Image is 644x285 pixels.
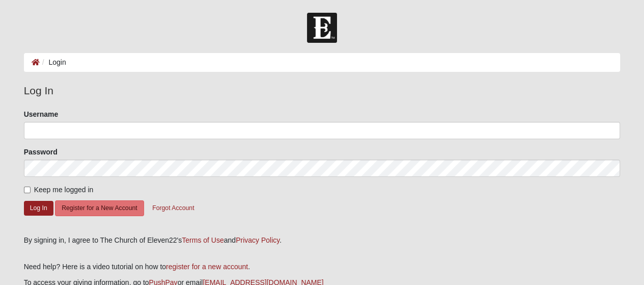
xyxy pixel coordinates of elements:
[236,236,279,244] a: Privacy Policy
[307,13,337,43] img: Church of Eleven22 Logo
[24,262,621,272] p: Need help? Here is a video tutorial on how to .
[24,147,58,157] label: Password
[40,57,66,68] li: Login
[24,187,31,193] input: Keep me logged in
[55,200,144,216] button: Register for a New Account
[182,236,223,244] a: Terms of Use
[166,263,248,271] a: register for a new account
[24,201,53,216] button: Log In
[24,235,621,246] div: By signing in, I agree to The Church of Eleven22's and .
[34,186,94,194] span: Keep me logged in
[24,83,621,99] legend: Log In
[24,109,59,119] label: Username
[146,200,201,216] button: Forgot Account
